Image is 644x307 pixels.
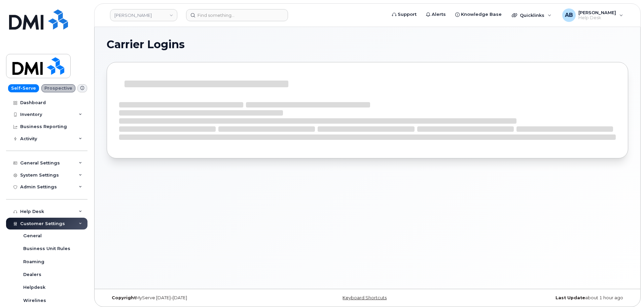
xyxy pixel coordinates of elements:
div: about 1 hour ago [454,295,628,301]
span: Carrier Logins [107,39,185,50]
a: Keyboard Shortcuts [343,295,387,300]
strong: Copyright [112,295,136,300]
strong: Last Update [556,295,585,300]
div: MyServe [DATE]–[DATE] [107,295,281,301]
